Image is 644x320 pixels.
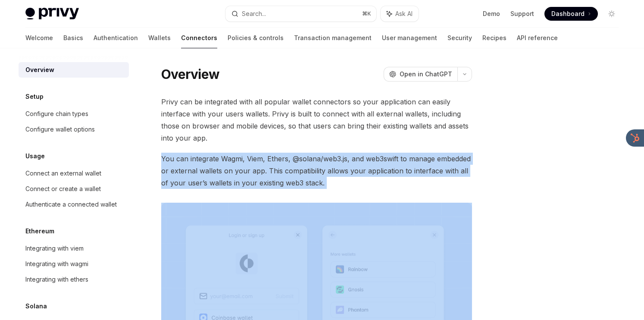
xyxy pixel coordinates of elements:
a: Demo [483,9,500,18]
div: Configure wallet options [25,124,95,135]
div: Search... [242,9,266,19]
a: Connectors [181,28,217,48]
div: Connect an external wallet [25,168,101,179]
a: Configure wallet options [19,122,129,137]
span: Privy can be integrated with all popular wallet connectors so your application can easily interfa... [161,96,472,144]
div: Authenticate a connected wallet [25,199,117,210]
span: Dashboard [551,9,585,18]
h1: Overview [161,66,219,82]
span: Open in ChatGPT [400,70,452,78]
a: Authenticate a connected wallet [19,197,129,212]
h5: Usage [25,151,45,161]
a: Overview [19,62,129,78]
a: Transaction management [294,28,372,48]
a: Wallets [148,28,171,48]
div: Integrating with ethers [25,274,88,285]
div: Integrating with wagmi [25,259,88,269]
a: Integrating with ethers [19,272,129,287]
div: Integrating with viem [25,243,84,254]
a: Basics [63,28,83,48]
a: Recipes [482,28,506,48]
button: Search...⌘K [225,6,376,22]
h5: Setup [25,91,44,102]
img: light logo [25,8,79,20]
div: Overview [25,65,54,75]
div: Connect or create a wallet [25,184,101,194]
a: Connect or create a wallet [19,181,129,197]
a: Policies & controls [228,28,284,48]
a: Configure chain types [19,106,129,122]
a: Dashboard [544,7,598,21]
a: User management [382,28,437,48]
a: Welcome [25,28,53,48]
a: Security [447,28,472,48]
div: Configure chain types [25,109,88,119]
button: Toggle dark mode [605,7,619,21]
span: You can integrate Wagmi, Viem, Ethers, @solana/web3.js, and web3swift to manage embedded or exter... [161,153,472,189]
span: ⌘ K [362,10,371,17]
span: Ask AI [395,9,413,18]
h5: Solana [25,301,47,311]
a: Connect an external wallet [19,166,129,181]
a: Support [510,9,534,18]
a: Authentication [94,28,138,48]
button: Open in ChatGPT [384,67,457,82]
a: Integrating with wagmi [19,256,129,272]
h5: Ethereum [25,226,54,236]
button: Ask AI [381,6,419,22]
a: Integrating with viem [19,241,129,256]
a: API reference [517,28,558,48]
